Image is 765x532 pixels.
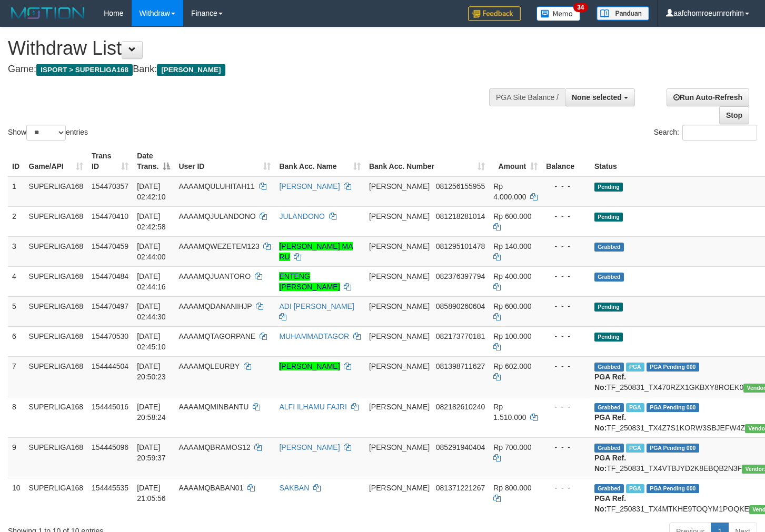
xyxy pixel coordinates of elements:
td: 9 [8,437,25,478]
div: - - - [546,483,586,493]
span: 154470410 [92,212,128,220]
span: Copy 081371221267 to clipboard [436,484,485,492]
td: SUPERLIGA168 [25,296,88,326]
span: Grabbed [594,444,624,453]
span: Rp 700.000 [493,443,531,451]
span: PGA Pending [647,444,699,453]
b: PGA Ref. No: [594,373,626,392]
span: Copy 082173770181 to clipboard [436,332,485,340]
td: 2 [8,206,25,236]
span: Rp 602.000 [493,362,531,370]
span: AAAAMQDANANIHJP [178,302,252,310]
span: Rp 400.000 [493,272,531,280]
span: AAAAMQLEURBY [178,362,240,370]
span: Pending [594,183,623,192]
span: Grabbed [594,403,624,412]
div: PGA Site Balance / [489,88,565,106]
label: Show entries [8,125,88,140]
th: Balance [542,146,590,176]
td: 5 [8,296,25,326]
th: Date Trans.: activate to sort column descending [133,146,174,176]
span: PGA Pending [647,403,699,412]
select: Showentries [26,125,66,140]
td: SUPERLIGA168 [25,478,88,518]
span: 154470459 [92,242,128,250]
th: Bank Acc. Name: activate to sort column ascending [275,146,365,176]
b: PGA Ref. No: [594,494,626,513]
span: [PERSON_NAME] [157,64,225,76]
div: - - - [546,271,586,282]
span: 154470357 [92,182,128,190]
span: AAAAMQJUANTORO [178,272,251,280]
h1: Withdraw List [8,38,500,59]
span: [DATE] 02:44:30 [137,302,166,321]
div: - - - [546,181,586,192]
span: Grabbed [594,363,624,372]
th: Game/API: activate to sort column ascending [25,146,88,176]
span: [DATE] 20:50:23 [137,362,166,381]
img: Button%20Memo.svg [537,6,581,21]
img: panduan.png [597,6,649,21]
span: Rp 100.000 [493,332,531,340]
span: [DATE] 02:42:58 [137,212,166,231]
span: [PERSON_NAME] [369,403,430,411]
span: Rp 800.000 [493,484,531,492]
span: 154470530 [92,332,128,340]
label: Search: [654,125,757,140]
span: PGA Pending [647,363,699,372]
span: AAAAMQMINBANTU [178,403,249,411]
span: Copy 082182610240 to clipboard [436,403,485,411]
span: [PERSON_NAME] [369,332,430,340]
td: 1 [8,176,25,207]
td: SUPERLIGA168 [25,326,88,356]
span: 34 [573,3,588,12]
span: Copy 081256155955 to clipboard [436,182,485,190]
span: Rp 600.000 [493,302,531,310]
th: ID [8,146,25,176]
div: - - - [546,442,586,453]
a: [PERSON_NAME] [279,362,340,370]
span: Marked by aafheankoy [626,484,644,493]
a: Run Auto-Refresh [667,88,749,106]
td: SUPERLIGA168 [25,437,88,478]
span: Copy 081398711627 to clipboard [436,362,485,370]
span: None selected [572,93,622,102]
input: Search: [682,125,757,140]
span: Rp 600.000 [493,212,531,220]
span: Grabbed [594,484,624,493]
button: None selected [565,88,635,106]
span: Rp 140.000 [493,242,531,250]
a: MUHAMMADTAGOR [279,332,349,340]
span: [PERSON_NAME] [369,242,430,250]
span: Grabbed [594,243,624,252]
td: 10 [8,478,25,518]
a: ALFI ILHAMU FAJRI [279,403,346,411]
a: ADI [PERSON_NAME] [279,302,354,310]
td: SUPERLIGA168 [25,397,88,437]
span: 154470484 [92,272,128,280]
span: Rp 1.510.000 [493,403,526,421]
td: SUPERLIGA168 [25,236,88,266]
a: SAKBAN [279,484,309,492]
span: Marked by aafheankoy [626,444,644,453]
span: Grabbed [594,273,624,282]
th: Amount: activate to sort column ascending [489,146,542,176]
h4: Game: Bank: [8,64,500,75]
td: 7 [8,356,25,397]
td: SUPERLIGA168 [25,206,88,236]
span: Rp 4.000.000 [493,182,526,201]
span: [PERSON_NAME] [369,182,430,190]
td: SUPERLIGA168 [25,176,88,207]
span: [PERSON_NAME] [369,212,430,220]
span: [PERSON_NAME] [369,272,430,280]
span: 154445535 [92,484,128,492]
span: AAAAMQJULANDONO [178,212,255,220]
span: [DATE] 20:59:37 [137,443,166,462]
a: [PERSON_NAME] MA RU [279,242,353,261]
b: PGA Ref. No: [594,454,626,473]
img: Feedback.jpg [468,6,521,21]
span: [DATE] 02:45:10 [137,332,166,351]
div: - - - [546,361,586,372]
span: [PERSON_NAME] [369,302,430,310]
td: SUPERLIGA168 [25,356,88,397]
